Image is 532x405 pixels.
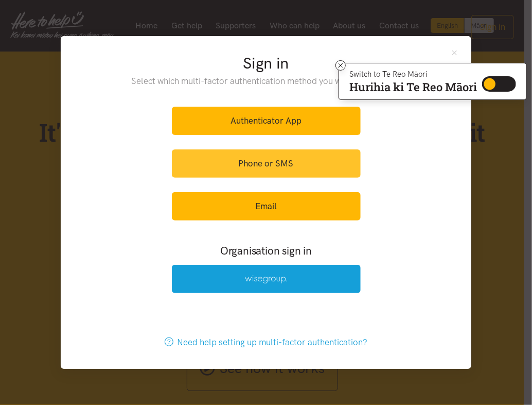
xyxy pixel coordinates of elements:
[245,275,287,284] img: Wise Group
[450,48,459,57] button: Close
[349,71,477,77] p: Switch to Te Reo Māori
[172,107,361,135] a: Authenticator App
[349,82,477,92] p: Hurihia ki Te Reo Māori
[172,192,361,221] a: Email
[111,53,422,74] h2: Sign in
[172,149,361,178] a: Phone or SMS
[111,74,422,88] p: Select which multi-factor authentication method you would like to use
[154,328,379,357] a: Need help setting up multi-factor authentication?
[144,243,388,258] h3: Organisation sign in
